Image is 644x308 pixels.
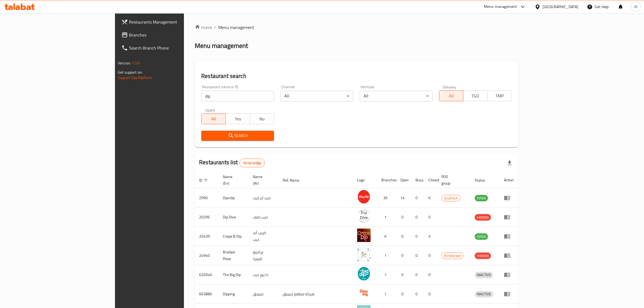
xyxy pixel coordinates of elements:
[475,195,488,201] span: OPEN
[129,19,218,25] span: Restaurants Management
[504,271,514,278] div: Menu
[360,91,432,101] div: All
[504,195,514,201] div: Menu
[475,272,493,278] span: INACTIVE
[500,172,518,188] th: Action
[283,177,306,184] span: Ref. Name
[218,24,254,31] span: Menu management
[543,4,578,10] div: [GEOGRAPHIC_DATA]
[443,85,456,89] label: Delivery
[396,284,411,304] td: 0
[228,115,247,123] span: Yes
[377,188,396,208] td: 36
[219,284,249,304] td: Dipping
[487,90,512,101] button: TMP
[201,91,274,101] input: Search for restaurant name or ID..
[223,173,242,186] span: Name (En)
[353,172,377,188] th: Logo
[205,108,215,112] label: Upsell
[396,227,411,246] td: 0
[249,284,278,304] td: ديبينق
[439,90,463,101] button: All
[129,32,218,38] span: Branches
[225,113,250,124] button: Yes
[377,284,396,304] td: 1
[118,74,152,81] a: Support.OpsPlatform
[249,227,278,246] td: كريب أند ديب
[357,286,371,300] img: Dipping
[250,113,274,124] button: No
[132,60,140,67] span: 1.0.0
[411,188,424,208] td: 0
[357,228,371,242] img: Crepe & Dip
[357,209,371,223] img: Dip Dive
[219,265,249,284] td: The Big Dip
[475,234,488,240] span: OPEN
[253,173,272,186] span: Name (Ar)
[396,208,411,227] td: 0
[411,208,424,227] td: 0
[201,113,226,124] button: All
[475,253,491,259] span: HIDDEN
[634,4,638,10] span: M
[475,177,492,184] span: Status
[117,15,223,28] a: Restaurants Management
[201,72,512,80] h2: Restaurant search
[411,284,424,304] td: 0
[377,265,396,284] td: 1
[396,188,411,208] td: 14
[396,172,411,188] th: Open
[118,69,143,76] span: Get support on:
[219,227,249,246] td: Crepe & Dip
[357,267,371,280] img: The Big Dip
[503,156,516,169] div: Export file
[219,246,249,265] td: Bradipo Pizza
[357,190,371,204] img: Dipndip
[278,284,353,304] td: شركه مطعم ديبينق
[219,188,249,208] td: Dipndip
[442,195,460,201] span: GrubTech
[424,265,437,284] td: 0
[117,28,223,41] a: Branches
[199,158,265,167] h2: Restaurants list
[411,172,424,188] th: Busy
[396,265,411,284] td: 0
[249,265,278,284] td: ذا بيج ديب
[475,291,493,297] div: INACTIVE
[377,208,396,227] td: 1
[463,90,487,101] button: TGO
[206,132,270,139] span: Search
[475,253,491,259] div: HIDDEN
[504,291,514,297] div: Menu
[504,214,514,220] div: Menu
[396,246,411,265] td: 0
[424,246,437,265] td: 0
[424,172,437,188] th: Closed
[199,177,209,184] span: ID
[504,233,514,240] div: Menu
[249,246,278,265] td: براديبو للبيتزا
[249,188,278,208] td: ديب ان ديب
[201,131,274,141] button: Search
[377,172,396,188] th: Branches
[424,208,437,227] td: 0
[249,208,278,227] td: ديب دايف
[195,24,518,31] nav: breadcrumb
[475,291,493,297] span: INACTIVE
[475,214,491,221] span: HIDDEN
[280,91,353,101] div: All
[465,92,485,100] span: TGO
[357,248,371,261] img: Bradipo Pizza
[377,246,396,265] td: 1
[442,253,463,259] span: POSRocket
[424,284,437,304] td: 0
[411,265,424,284] td: 0
[252,115,272,123] span: No
[377,227,396,246] td: 6
[484,4,517,10] div: Menu-management
[411,246,424,265] td: 0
